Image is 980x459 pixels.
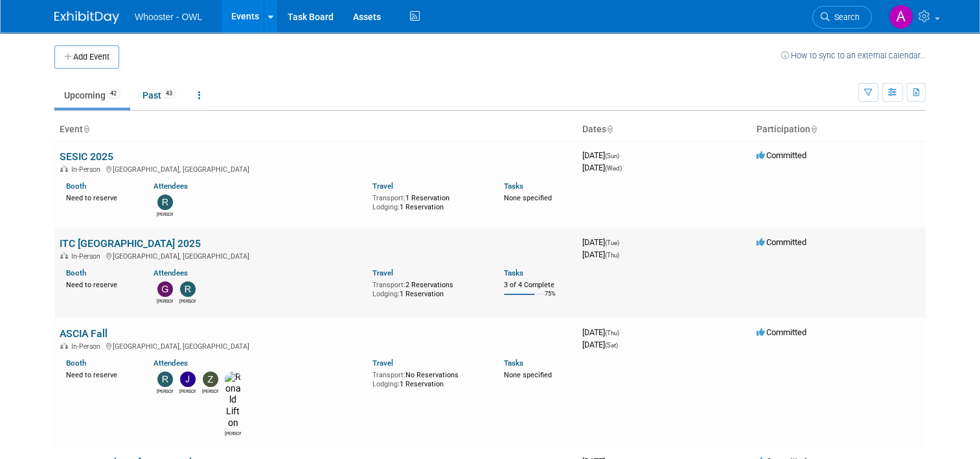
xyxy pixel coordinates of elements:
[372,281,405,289] span: Transport:
[605,165,622,172] span: (Wed)
[83,124,89,134] a: Sort by Event Name
[54,119,577,141] th: Event
[157,387,173,395] div: Richard Spradley
[372,203,400,211] span: Lodging:
[757,327,806,337] span: Committed
[60,340,572,351] div: [GEOGRAPHIC_DATA], [GEOGRAPHIC_DATA]
[372,268,393,277] a: Travel
[577,119,751,141] th: Dates
[372,359,393,368] a: Travel
[60,163,572,174] div: [GEOGRAPHIC_DATA], [GEOGRAPHIC_DATA]
[621,237,623,247] span: -
[504,182,523,191] a: Tasks
[66,182,86,191] a: Booth
[582,150,623,160] span: [DATE]
[66,278,134,290] div: Need to reserve
[60,327,108,340] a: ASCIA Fall
[54,45,119,69] button: Add Event
[582,327,623,337] span: [DATE]
[504,371,552,379] span: None specified
[582,237,623,247] span: [DATE]
[157,281,173,297] img: Gary LaFond
[605,342,618,349] span: (Sat)
[71,342,104,351] span: In-Person
[66,359,86,368] a: Booth
[225,371,241,429] img: Ronald Lifton
[154,268,188,277] a: Attendees
[60,165,68,172] img: In-Person Event
[225,429,241,437] div: Ronald Lifton
[157,371,173,387] img: Richard Spradley
[605,152,619,159] span: (Sun)
[179,297,196,305] div: Richard Spradley
[504,268,523,277] a: Tasks
[582,340,618,349] span: [DATE]
[60,252,68,259] img: In-Person Event
[157,210,173,218] div: Robert Dugan
[54,11,119,24] img: ExhibitDay
[372,371,405,379] span: Transport:
[621,150,623,160] span: -
[180,371,196,387] img: James Justus
[582,250,619,259] span: [DATE]
[582,163,622,172] span: [DATE]
[60,342,68,349] img: In-Person Event
[372,368,484,388] div: No Reservations 1 Reservation
[71,252,104,261] span: In-Person
[66,268,86,277] a: Booth
[605,329,619,336] span: (Thu)
[66,191,134,203] div: Need to reserve
[71,165,104,174] span: In-Person
[372,278,484,298] div: 2 Reservations 1 Reservation
[606,124,613,134] a: Sort by Start Date
[60,237,201,250] a: ITC [GEOGRAPHIC_DATA] 2025
[372,182,393,191] a: Travel
[372,194,405,202] span: Transport:
[372,290,400,298] span: Lodging:
[203,371,218,387] img: Zach Artz
[162,89,176,99] span: 43
[889,5,913,29] img: Abe Romero
[621,327,623,337] span: -
[180,281,196,297] img: Richard Spradley
[60,150,113,163] a: SESIC 2025
[504,194,552,202] span: None specified
[157,297,173,305] div: Gary LaFond
[504,281,572,290] div: 3 of 4 Complete
[372,380,400,388] span: Lodging:
[106,89,120,99] span: 42
[504,359,523,368] a: Tasks
[133,83,186,108] a: Past43
[605,252,619,259] span: (Thu)
[154,182,188,191] a: Attendees
[135,12,202,22] span: Whooster - OWL
[66,368,134,380] div: Need to reserve
[157,194,173,210] img: Robert Dugan
[812,6,872,29] a: Search
[54,83,130,108] a: Upcoming42
[179,387,196,395] div: James Justus
[372,191,484,211] div: 1 Reservation 1 Reservation
[605,239,619,246] span: (Tue)
[545,290,556,308] td: 75%
[60,250,572,261] div: [GEOGRAPHIC_DATA], [GEOGRAPHIC_DATA]
[154,359,188,368] a: Attendees
[202,387,218,395] div: Zach Artz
